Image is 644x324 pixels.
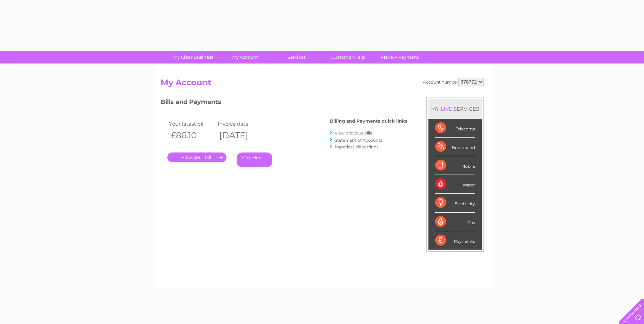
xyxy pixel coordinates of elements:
[167,128,216,142] th: £86.10
[216,128,265,142] th: [DATE]
[372,51,428,64] a: Make A Payment
[435,119,475,138] div: Telecoms
[167,152,226,162] a: .
[435,138,475,156] div: Broadband
[320,51,376,64] a: Customer Help
[237,152,272,167] a: Pay Here
[435,231,475,250] div: Payments
[435,156,475,175] div: Mobile
[165,51,221,64] a: My Clear Business
[330,119,407,124] h4: Billing and Payments quick links
[428,99,482,119] div: MY SERVICES
[435,175,475,194] div: Water
[161,97,407,109] h3: Bills and Payments
[335,144,379,149] a: Paperless bill settings
[335,138,382,143] a: Statement of Accounts
[269,51,325,64] a: Services
[167,119,216,128] td: Your latest bill
[216,119,265,128] td: Invoice date
[335,130,372,136] a: View previous bills
[435,213,475,231] div: Gas
[217,51,273,64] a: My Account
[435,194,475,212] div: Electricity
[439,106,454,112] div: LIVE
[423,78,484,86] div: Account number
[161,78,484,91] h2: My Account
